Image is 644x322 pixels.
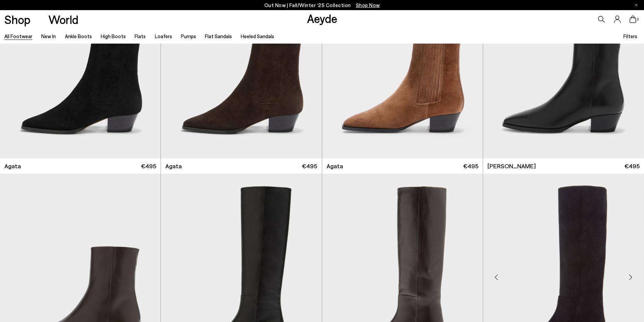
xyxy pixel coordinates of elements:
[141,162,156,170] span: €495
[4,14,30,25] a: Shop
[135,33,146,39] a: Flats
[486,267,507,287] div: Previous slide
[264,1,380,9] p: Out Now | Fall/Winter ‘25 Collection
[307,11,337,25] a: Aeyde
[327,162,343,170] span: Agata
[161,158,321,174] a: Agata €495
[65,33,92,39] a: Ankle Boots
[205,33,232,39] a: Flat Sandals
[241,33,274,39] a: Heeled Sandals
[620,267,641,287] div: Next slide
[483,158,644,174] a: [PERSON_NAME] €495
[356,2,380,8] span: Navigate to /collections/new-in
[101,33,126,39] a: High Boots
[41,33,56,39] a: New In
[181,33,196,39] a: Pumps
[165,162,182,170] span: Agata
[463,162,478,170] span: €495
[4,162,21,170] span: Agata
[636,18,640,21] span: 0
[48,14,78,25] a: World
[487,162,536,170] span: [PERSON_NAME]
[302,162,317,170] span: €495
[624,162,640,170] span: €495
[623,33,637,39] span: Filters
[629,16,636,23] a: 0
[155,33,172,39] a: Loafers
[322,158,483,174] a: Agata €495
[4,33,32,39] a: All Footwear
